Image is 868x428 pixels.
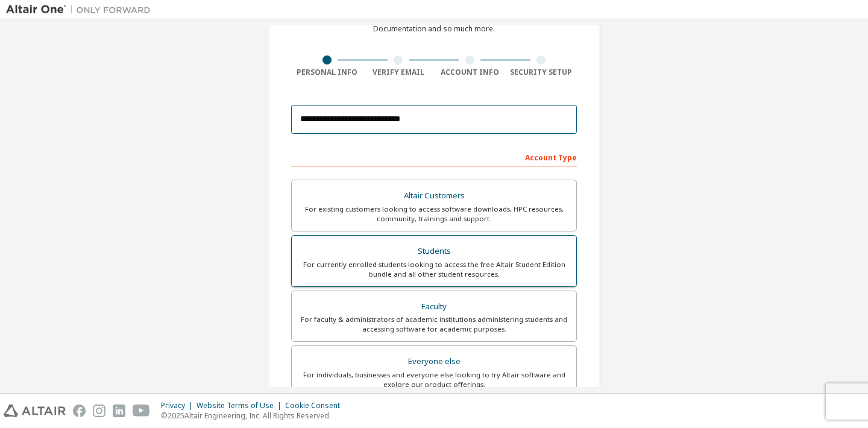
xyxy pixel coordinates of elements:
[299,260,569,279] div: For currently enrolled students looking to access the free Altair Student Edition bundle and all ...
[299,315,569,334] div: For faculty & administrators of academic institutions administering students and accessing softwa...
[299,187,569,204] div: Altair Customers
[73,404,86,417] img: facebook.svg
[434,68,506,77] div: Account Info
[161,401,197,411] div: Privacy
[197,401,285,411] div: Website Terms of Use
[291,68,363,77] div: Personal Info
[285,401,347,411] div: Cookie Consent
[4,404,66,417] img: altair_logo.svg
[6,4,157,16] img: Altair One
[363,68,435,77] div: Verify Email
[299,243,569,260] div: Students
[506,68,577,77] div: Security Setup
[299,298,569,315] div: Faculty
[93,404,105,417] img: instagram.svg
[113,404,125,417] img: linkedin.svg
[299,370,569,389] div: For individuals, businesses and everyone else looking to try Altair software and explore our prod...
[291,147,577,166] div: Account Type
[161,411,347,421] p: © 2025 Altair Engineering, Inc. All Rights Reserved.
[133,404,150,417] img: youtube.svg
[299,353,569,370] div: Everyone else
[299,204,569,224] div: For existing customers looking to access software downloads, HPC resources, community, trainings ...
